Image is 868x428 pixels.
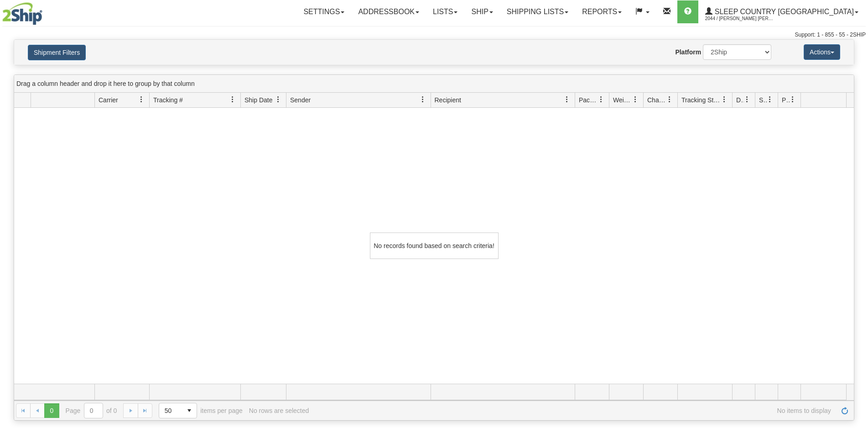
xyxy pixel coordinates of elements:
a: Reports [575,0,629,23]
span: No items to display [315,407,831,414]
span: items per page [159,403,243,418]
a: Carrier filter column settings [134,92,149,107]
span: Packages [579,95,598,105]
a: Addressbook [351,0,426,23]
span: Pickup Status [782,95,790,105]
a: Lists [426,0,464,23]
span: 2044 / [PERSON_NAME] [PERSON_NAME] [705,14,774,23]
a: Packages filter column settings [593,92,609,107]
a: Charge filter column settings [662,92,677,107]
span: Charge [647,95,666,105]
a: Sleep Country [GEOGRAPHIC_DATA] 2044 / [PERSON_NAME] [PERSON_NAME] [698,0,865,23]
span: Page of 0 [66,403,117,418]
label: Platform [675,48,701,57]
a: Shipping lists [500,0,575,23]
a: Weight filter column settings [628,92,643,107]
a: Delivery Status filter column settings [739,92,755,107]
span: Delivery Status [736,95,744,105]
button: Actions [804,44,840,60]
span: Tracking # [153,95,183,105]
div: Support: 1 - 855 - 55 - 2SHIP [2,31,866,39]
div: No records found based on search criteria! [370,232,499,259]
a: Refresh [837,403,852,418]
span: Sleep Country [GEOGRAPHIC_DATA] [712,8,854,16]
iframe: chat widget [847,167,867,260]
span: select [182,403,197,418]
a: Pickup Status filter column settings [785,92,800,107]
a: Recipient filter column settings [559,92,575,107]
span: Carrier [99,95,118,105]
span: 50 [165,406,177,415]
div: No rows are selected [249,407,309,414]
span: Page 0 [44,403,59,418]
span: Sender [290,95,311,105]
a: Shipment Issues filter column settings [762,92,778,107]
span: Tracking Status [681,95,721,105]
span: Shipment Issues [759,95,767,105]
span: Recipient [435,95,461,105]
span: Ship Date [244,95,272,105]
span: Weight [613,95,632,105]
a: Tracking # filter column settings [225,92,240,107]
div: grid grouping header [14,75,854,93]
img: logo2044.jpg [2,2,42,25]
a: Settings [296,0,351,23]
a: Tracking Status filter column settings [717,92,732,107]
a: Sender filter column settings [415,92,431,107]
button: Shipment Filters [28,45,86,60]
span: Page sizes drop down [159,403,197,418]
a: Ship [464,0,499,23]
a: Ship Date filter column settings [270,92,286,107]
